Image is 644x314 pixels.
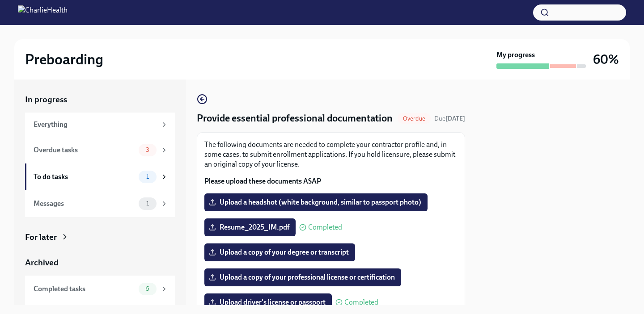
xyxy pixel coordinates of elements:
span: Upload a copy of your degree or transcript [211,248,349,257]
p: The following documents are needed to complete your contractor profile and, in some cases, to sub... [204,140,458,169]
div: Everything [34,120,157,130]
h4: Provide essential professional documentation [197,112,393,125]
span: Completed [344,299,378,306]
div: For later [25,231,57,243]
span: Due [434,115,465,122]
img: CharlieHealth [18,5,68,20]
strong: My progress [496,50,535,60]
h2: Preboarding [25,50,103,68]
strong: Please upload these documents ASAP [204,177,321,185]
span: Overdue [398,115,431,122]
span: Upload driver's license or passport [211,298,326,307]
a: Overdue tasks3 [25,137,175,163]
div: Completed tasks [34,284,135,294]
div: To do tasks [34,172,135,182]
strong: [DATE] [445,115,465,122]
span: Resume_2025_IM.pdf [211,223,289,232]
a: To do tasks1 [25,163,175,190]
div: Overdue tasks [34,145,135,155]
span: 1 [141,200,154,207]
a: Everything [25,113,175,137]
div: Messages [34,199,135,209]
a: Completed tasks6 [25,276,175,302]
label: Upload a copy of your degree or transcript [204,243,355,261]
span: Upload a headshot (white background, similar to passport photo) [211,198,421,207]
span: 1 [141,173,154,180]
label: Upload driver's license or passport [204,293,332,311]
span: 3 [140,147,155,153]
span: 6 [140,285,155,292]
label: Upload a copy of your professional license or certification [204,268,401,286]
h3: 60% [593,51,619,67]
span: September 1st, 2025 09:00 [434,114,465,123]
a: In progress [25,94,175,105]
span: Upload a copy of your professional license or certification [211,273,395,282]
label: Upload a headshot (white background, similar to passport photo) [204,193,428,211]
a: Messages1 [25,190,175,217]
a: Archived [25,257,175,268]
label: Resume_2025_IM.pdf [204,218,296,236]
a: For later [25,231,175,243]
span: Completed [308,224,342,231]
